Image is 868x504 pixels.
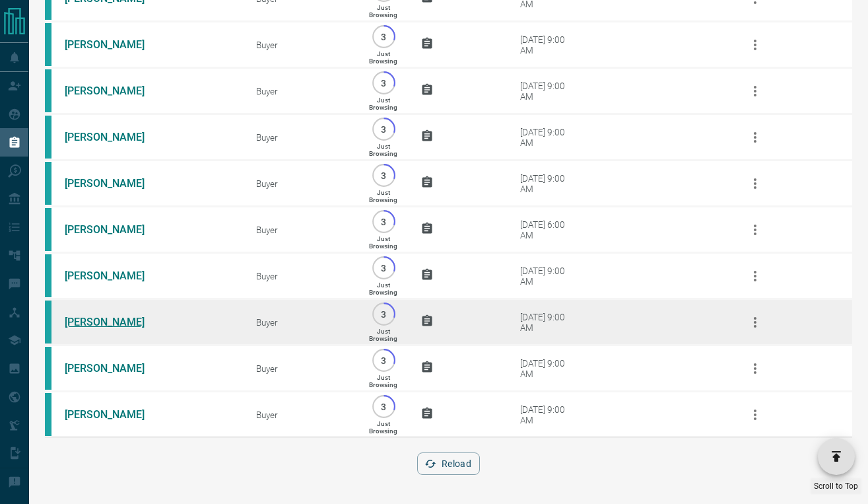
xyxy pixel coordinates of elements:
[520,34,576,55] div: [DATE] 9:00 AM
[520,173,576,194] div: [DATE] 9:00 AM
[45,69,51,112] div: condos.ca
[814,482,858,491] span: Scroll to Top
[256,178,347,189] div: Buyer
[417,452,480,475] button: Reload
[369,235,397,250] p: Just Browsing
[369,96,397,111] p: Just Browsing
[45,254,51,297] div: condos.ca
[65,85,164,97] a: [PERSON_NAME]
[369,374,397,388] p: Just Browsing
[45,23,51,66] div: condos.ca
[65,177,164,190] a: [PERSON_NAME]
[369,420,397,435] p: Just Browsing
[256,271,347,281] div: Buyer
[45,347,51,390] div: condos.ca
[256,40,347,50] div: Buyer
[256,363,347,374] div: Buyer
[65,223,164,236] a: [PERSON_NAME]
[379,124,389,134] p: 3
[369,281,397,296] p: Just Browsing
[379,170,389,180] p: 3
[45,301,51,343] div: condos.ca
[65,270,164,282] a: [PERSON_NAME]
[65,408,164,421] a: [PERSON_NAME]
[520,404,576,425] div: [DATE] 9:00 AM
[45,208,51,251] div: condos.ca
[65,362,164,375] a: [PERSON_NAME]
[379,355,389,365] p: 3
[369,328,397,342] p: Just Browsing
[379,78,389,88] p: 3
[45,162,51,205] div: condos.ca
[369,50,397,65] p: Just Browsing
[256,225,347,235] div: Buyer
[379,32,389,42] p: 3
[520,127,576,148] div: [DATE] 9:00 AM
[256,86,347,96] div: Buyer
[45,393,51,436] div: condos.ca
[520,81,576,102] div: [DATE] 9:00 AM
[369,143,397,157] p: Just Browsing
[369,189,397,203] p: Just Browsing
[65,38,164,51] a: [PERSON_NAME]
[45,116,51,159] div: condos.ca
[379,402,389,412] p: 3
[520,266,576,287] div: [DATE] 9:00 AM
[65,131,164,143] a: [PERSON_NAME]
[379,309,389,319] p: 3
[520,219,576,240] div: [DATE] 6:00 AM
[256,317,347,328] div: Buyer
[520,312,576,333] div: [DATE] 9:00 AM
[256,410,347,420] div: Buyer
[369,4,397,18] p: Just Browsing
[65,316,164,328] a: [PERSON_NAME]
[379,217,389,227] p: 3
[520,358,576,379] div: [DATE] 9:00 AM
[379,263,389,273] p: 3
[256,132,347,143] div: Buyer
